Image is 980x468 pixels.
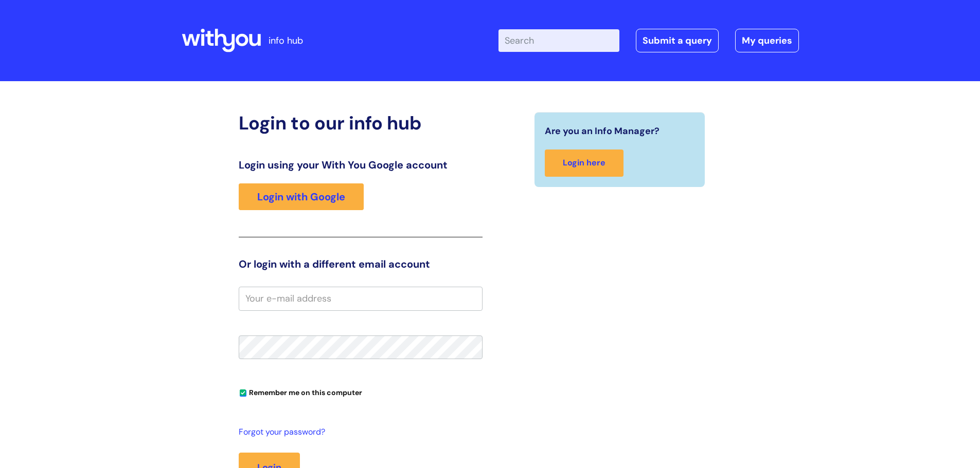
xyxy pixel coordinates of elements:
span: Are you an Info Manager? [545,123,660,139]
a: Login here [545,149,623,177]
a: Login with Google [239,183,364,210]
input: Remember me on this computer [240,390,246,397]
p: info hub [269,32,303,49]
input: Your e-mail address [239,287,483,310]
div: You can uncheck this option if you're logging in from a shared device [239,384,483,400]
a: Forgot your password? [239,425,477,440]
h3: Login using your With You Google account [239,159,483,171]
a: My queries [735,29,799,52]
h2: Login to our info hub [239,112,483,134]
label: Remember me on this computer [239,386,362,397]
input: Search [498,29,619,52]
h3: Or login with a different email account [239,258,483,270]
a: Submit a query [636,29,719,52]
